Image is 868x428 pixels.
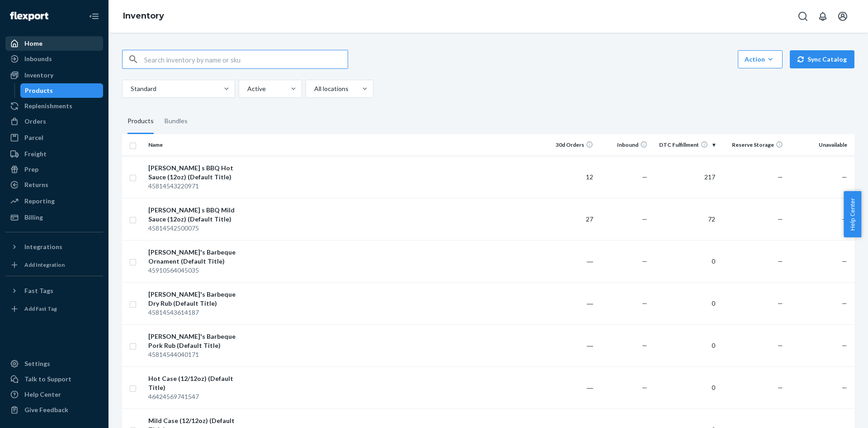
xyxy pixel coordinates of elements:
[116,3,171,29] ol: breadcrumbs
[842,384,847,391] span: —
[5,178,103,192] a: Returns
[794,7,812,25] button: Open Search Box
[642,341,647,349] span: —
[148,206,243,224] div: [PERSON_NAME] s BBQ Mild Sauce (12oz) (Default Title)
[24,305,57,313] div: Add Fast Tag
[24,165,38,174] div: Prep
[651,134,719,156] th: DTC Fulfillment
[842,257,847,265] span: —
[5,284,103,298] button: Fast Tags
[85,7,103,25] button: Close Navigation
[24,71,53,80] div: Inventory
[651,156,719,198] td: 217
[778,341,783,349] span: —
[5,387,103,402] a: Help Center
[5,68,103,82] a: Inventory
[24,261,65,269] div: Add Integration
[842,341,847,349] span: —
[5,114,103,129] a: Orders
[24,405,68,414] div: Give Feedback
[130,84,131,93] input: Standard
[5,130,103,145] a: Parcel
[542,324,597,366] td: ―
[5,210,103,225] a: Billing
[24,54,52,63] div: Inbounds
[778,215,783,223] span: —
[148,332,243,350] div: [PERSON_NAME]'s Barbeque Pork Rub (Default Title)
[778,299,783,307] span: —
[24,213,43,222] div: Billing
[144,50,348,68] input: Search inventory by name or sku
[148,164,243,182] div: [PERSON_NAME] s BBQ Hot Sauce (12oz) (Default Title)
[642,257,647,265] span: —
[642,299,647,307] span: —
[651,240,719,282] td: 0
[24,359,50,368] div: Settings
[778,384,783,391] span: —
[597,134,651,156] th: Inbound
[145,134,246,156] th: Name
[148,392,243,401] div: 46424569741547
[148,350,243,359] div: 45814544040171
[814,7,832,25] button: Open notifications
[5,99,103,113] a: Replenishments
[5,147,103,161] a: Freight
[5,240,103,254] button: Integrations
[5,403,103,417] button: Give Feedback
[5,258,103,272] a: Add Integration
[5,36,103,51] a: Home
[842,299,847,307] span: —
[148,248,243,266] div: [PERSON_NAME]'s Barbeque Ornament (Default Title)
[5,52,103,66] a: Inbounds
[642,384,647,391] span: —
[10,12,48,21] img: Flexport logo
[24,133,43,142] div: Parcel
[842,215,847,223] span: —
[651,366,719,409] td: 0
[542,366,597,409] td: ―
[790,50,854,68] button: Sync Catalog
[5,162,103,177] a: Prep
[20,83,104,98] a: Products
[787,134,854,156] th: Unavailable
[123,11,164,21] a: Inventory
[148,224,243,233] div: 45814542500075
[719,134,787,156] th: Reserve Storage
[127,109,154,134] div: Products
[25,86,53,95] div: Products
[24,390,61,399] div: Help Center
[642,215,647,223] span: —
[24,375,71,384] div: Talk to Support
[148,290,243,308] div: [PERSON_NAME]'s Barbeque Dry Rub (Default Title)
[24,39,42,48] div: Home
[542,240,597,282] td: ―
[778,173,783,181] span: —
[5,194,103,208] a: Reporting
[542,156,597,198] td: 12
[651,282,719,324] td: 0
[5,356,103,371] a: Settings
[542,134,597,156] th: 30d Orders
[745,55,776,64] div: Action
[24,117,46,126] div: Orders
[834,7,852,25] button: Open account menu
[148,308,243,317] div: 45814543614187
[148,182,243,191] div: 45814543220971
[313,84,314,93] input: All locations
[738,50,783,68] button: Action
[642,173,647,181] span: —
[165,109,188,134] div: Bundles
[5,302,103,316] a: Add Fast Tag
[24,101,72,111] div: Replenishments
[778,257,783,265] span: —
[24,180,48,189] div: Returns
[542,282,597,324] td: ―
[148,374,243,392] div: Hot Case (12/12oz) (Default Title)
[844,191,861,237] button: Help Center
[24,197,55,206] div: Reporting
[651,324,719,366] td: 0
[542,198,597,240] td: 27
[24,286,53,295] div: Fast Tags
[842,173,847,181] span: —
